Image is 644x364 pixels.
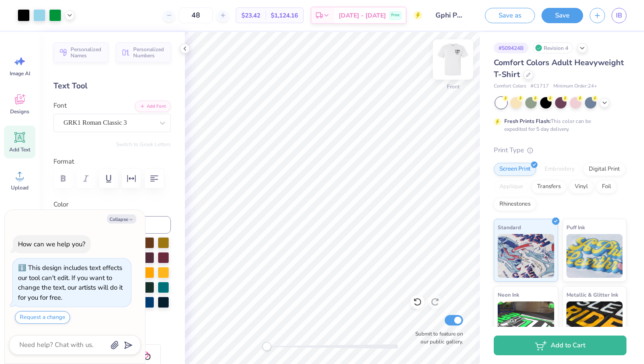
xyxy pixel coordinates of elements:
span: Metallic & Glitter Ink [566,290,618,299]
div: Applique [494,180,529,193]
div: Digital Print [583,163,626,176]
button: Save as [485,8,535,23]
div: Foil [596,180,617,193]
span: Minimum Order: 24 + [553,83,597,90]
input: – – [179,7,213,23]
span: Personalized Names [71,46,103,59]
img: Metallic & Glitter Ink [566,301,623,345]
button: Add Font [135,101,171,112]
label: Font [53,101,67,111]
span: IB [616,10,622,21]
div: Front [447,83,460,91]
button: Personalized Numbers [116,42,171,63]
button: Collapse [107,214,136,224]
span: Puff Ink [566,223,585,232]
div: Rhinestones [494,198,536,211]
label: Color [53,199,171,210]
label: Submit to feature on our public gallery. [410,330,463,346]
button: Add to Cart [494,336,626,355]
span: # C1717 [531,83,549,90]
label: Format [53,157,171,167]
span: Upload [11,184,28,191]
span: Neon Ink [498,290,519,299]
span: Standard [498,223,521,232]
span: Personalized Numbers [133,46,166,59]
span: Free [391,12,400,18]
a: IB [612,8,626,23]
div: Print Type [494,145,626,155]
span: $1,124.16 [271,11,298,20]
div: Accessibility label [262,342,271,351]
span: $23.42 [241,11,260,20]
strong: Fresh Prints Flash: [504,118,551,125]
button: Switch to Greek Letters [116,141,171,148]
div: This design includes text effects our tool can't edit. If you want to change the text, our artist... [18,263,123,302]
div: Revision 4 [533,42,573,53]
span: Designs [10,108,29,115]
button: Personalized Names [53,42,108,63]
div: How can we help you? [18,240,85,248]
input: Untitled Design [429,7,472,24]
img: Neon Ink [498,301,554,345]
img: Standard [498,234,554,278]
div: Vinyl [569,180,594,193]
span: Comfort Colors Adult Heavyweight T-Shirt [494,57,624,80]
span: [DATE] - [DATE] [339,11,386,20]
div: # 509424B [494,42,528,53]
div: Transfers [531,180,566,193]
div: This color can be expedited for 5 day delivery. [504,117,612,133]
span: Comfort Colors [494,83,526,90]
span: Add Text [9,146,30,153]
span: Image AI [10,70,30,77]
button: Request a change [15,311,70,324]
button: Save [541,8,583,23]
img: Puff Ink [566,234,623,278]
div: Text Tool [53,80,171,92]
div: Embroidery [539,163,580,176]
div: Screen Print [494,163,536,176]
img: Front [435,42,471,77]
